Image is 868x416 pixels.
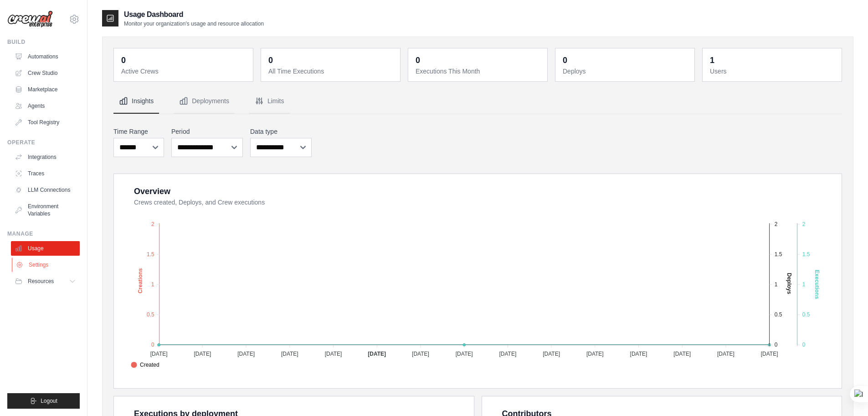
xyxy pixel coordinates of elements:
label: Time Range [113,127,164,136]
nav: Tabs [113,89,842,114]
tspan: 0 [151,342,154,348]
tspan: 1.5 [775,251,782,258]
div: 0 [268,54,273,67]
button: Deployments [174,89,235,114]
tspan: [DATE] [412,351,429,357]
img: Logo [7,11,53,28]
dt: Users [710,67,836,76]
dt: All Time Executions [268,67,395,76]
div: 0 [563,54,567,67]
a: Agents [11,99,80,113]
tspan: 1 [151,281,154,288]
tspan: [DATE] [368,351,386,357]
div: 0 [416,54,420,67]
tspan: 2 [802,221,806,227]
p: Monitor your organization's usage and resource allocation [124,20,264,27]
tspan: [DATE] [499,351,516,357]
dt: Crews created, Deploys, and Crew executions [134,198,831,207]
a: Automations [11,49,80,64]
tspan: 1.5 [802,251,810,258]
tspan: [DATE] [717,351,734,357]
div: Build [7,38,80,46]
a: Marketplace [11,82,80,97]
a: Usage [11,241,80,256]
span: Created [131,361,159,369]
text: Creations [137,268,144,294]
a: LLM Connections [11,183,80,197]
tspan: [DATE] [761,351,778,357]
tspan: [DATE] [150,351,168,357]
tspan: 0 [775,342,778,348]
div: 1 [710,54,714,67]
a: Tool Registry [11,115,80,130]
div: 0 [121,54,126,67]
tspan: [DATE] [586,351,604,357]
dt: Executions This Month [416,67,542,76]
label: Data type [250,127,312,136]
tspan: [DATE] [194,351,211,357]
tspan: 2 [151,221,154,227]
tspan: 1.5 [147,251,154,258]
a: Environment Variables [11,199,80,221]
label: Period [171,127,243,136]
dt: Active Crews [121,67,247,76]
dt: Deploys [563,67,689,76]
button: Resources [11,274,80,289]
div: Overview [134,185,170,198]
text: Executions [814,270,820,299]
tspan: 2 [775,221,778,227]
button: Limits [249,89,290,114]
tspan: 1 [802,281,806,288]
a: Crew Studio [11,66,80,80]
text: Deploys [786,273,792,294]
tspan: [DATE] [673,351,691,357]
tspan: 0.5 [802,311,810,318]
a: Traces [11,166,80,181]
a: Integrations [11,150,80,164]
tspan: [DATE] [543,351,560,357]
tspan: 0.5 [147,311,154,318]
div: Operate [7,139,80,146]
tspan: 0 [802,342,806,348]
tspan: 0.5 [775,311,782,318]
div: Manage [7,230,80,237]
span: Logout [41,397,57,405]
tspan: [DATE] [630,351,647,357]
tspan: [DATE] [237,351,255,357]
h2: Usage Dashboard [124,9,264,20]
tspan: 1 [775,281,778,288]
a: Settings [12,258,81,272]
tspan: [DATE] [325,351,342,357]
button: Logout [7,393,80,409]
tspan: [DATE] [281,351,298,357]
tspan: [DATE] [456,351,473,357]
span: Resources [28,278,54,285]
button: Insights [113,89,159,114]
